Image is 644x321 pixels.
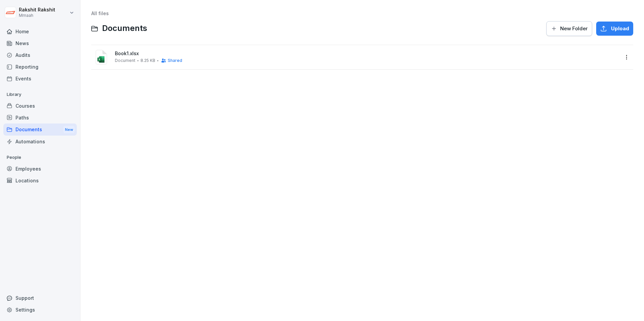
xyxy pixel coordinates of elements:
p: Rakshit Rakshit [19,7,55,13]
span: Upload [611,25,629,32]
button: New Folder [546,21,592,36]
span: Shared [168,58,182,63]
span: Book1.xlsx [115,51,619,57]
span: 8.25 KB [140,58,155,63]
div: Support [3,292,77,304]
a: Home [3,26,77,37]
a: Locations [3,175,77,186]
p: Library [3,89,77,100]
a: DocumentsNew [3,123,77,136]
a: Reporting [3,61,77,73]
p: People [3,152,77,163]
span: Documents [102,24,147,33]
a: Courses [3,100,77,112]
a: All files [91,10,109,16]
div: Documents [3,123,77,136]
a: Settings [3,304,77,316]
a: Automations [3,136,77,147]
a: News [3,37,77,49]
span: Document [115,58,135,63]
button: Upload [596,22,633,36]
a: Events [3,73,77,84]
a: Paths [3,112,77,123]
a: Audits [3,49,77,61]
p: Mmaah [19,13,55,18]
a: Employees [3,163,77,175]
span: New Folder [560,25,588,32]
div: New [63,126,75,134]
